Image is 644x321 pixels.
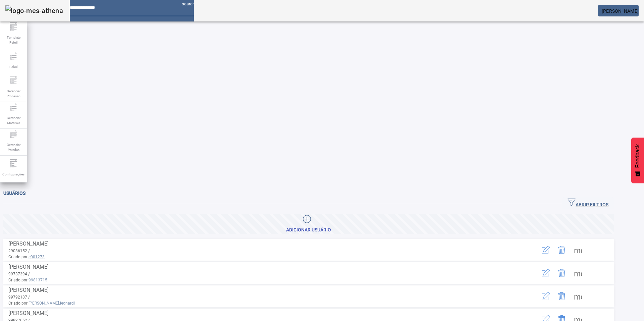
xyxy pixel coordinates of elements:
[8,240,49,247] span: [PERSON_NAME]
[570,265,586,281] button: Mais
[29,255,45,259] span: c001273
[7,62,19,71] span: Fabril
[5,5,63,16] img: logo-mes-athena
[8,254,512,260] span: Criado por:
[570,242,586,258] button: Mais
[8,249,30,253] span: 29036152 /
[8,287,49,293] span: [PERSON_NAME]
[631,138,644,183] button: Feedback - Mostrar pesquisa
[286,227,331,233] div: Adicionar Usuário
[8,272,30,276] span: 99737394 /
[3,113,23,127] span: Gerenciar Materiais
[8,277,512,283] span: Criado por:
[0,170,26,179] span: Configurações
[570,288,586,304] button: Mais
[554,288,570,304] button: Delete
[602,8,639,14] span: [PERSON_NAME]
[8,295,30,300] span: 99792187 /
[8,310,49,316] span: [PERSON_NAME]
[29,278,47,282] span: 99813715
[3,33,23,47] span: Template Fabril
[3,214,614,234] button: Adicionar Usuário
[3,87,23,101] span: Gerenciar Processo
[635,144,641,168] span: Feedback
[8,264,49,270] span: [PERSON_NAME]
[8,300,512,306] span: Criado por:
[568,198,608,208] span: ABRIR FILTROS
[554,242,570,258] button: Delete
[554,265,570,281] button: Delete
[3,140,23,154] span: Gerenciar Paradas
[3,191,25,196] span: Usuários
[29,301,75,306] span: [PERSON_NAME].leonardi
[562,197,614,209] button: ABRIR FILTROS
